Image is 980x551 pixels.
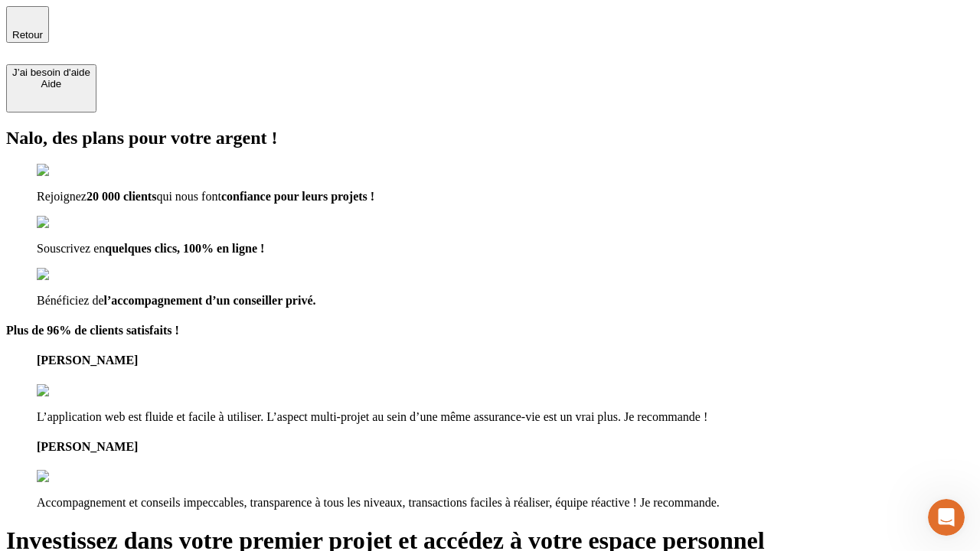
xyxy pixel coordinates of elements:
img: reviews stars [37,470,113,484]
img: checkmark [37,268,103,282]
button: J’ai besoin d'aideAide [6,64,96,112]
span: l’accompagnement d’un conseiller privé. [104,294,316,307]
h4: Plus de 96% de clients satisfaits ! [6,324,974,337]
span: confiance pour leurs projets ! [221,190,374,203]
div: J’ai besoin d'aide [12,67,90,78]
button: Retour [6,6,49,43]
div: Aide [12,78,90,90]
p: L’application web est fluide et facile à utiliser. L’aspect multi-projet au sein d’une même assur... [37,410,974,424]
span: Souscrivez en [37,242,105,255]
p: Accompagnement et conseils impeccables, transparence à tous les niveaux, transactions faciles à r... [37,496,974,510]
span: 20 000 clients [87,190,157,203]
img: reviews stars [37,384,113,398]
span: quelques clics, 100% en ligne ! [105,242,264,255]
h2: Nalo, des plans pour votre argent ! [6,128,974,148]
iframe: Intercom live chat [928,499,965,536]
span: Rejoignez [37,190,87,203]
h4: [PERSON_NAME] [37,354,974,367]
img: checkmark [37,164,103,178]
span: Bénéficiez de [37,294,104,307]
span: Retour [12,29,43,41]
img: checkmark [37,216,103,230]
span: qui nous font [156,190,220,203]
h4: [PERSON_NAME] [37,440,974,454]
